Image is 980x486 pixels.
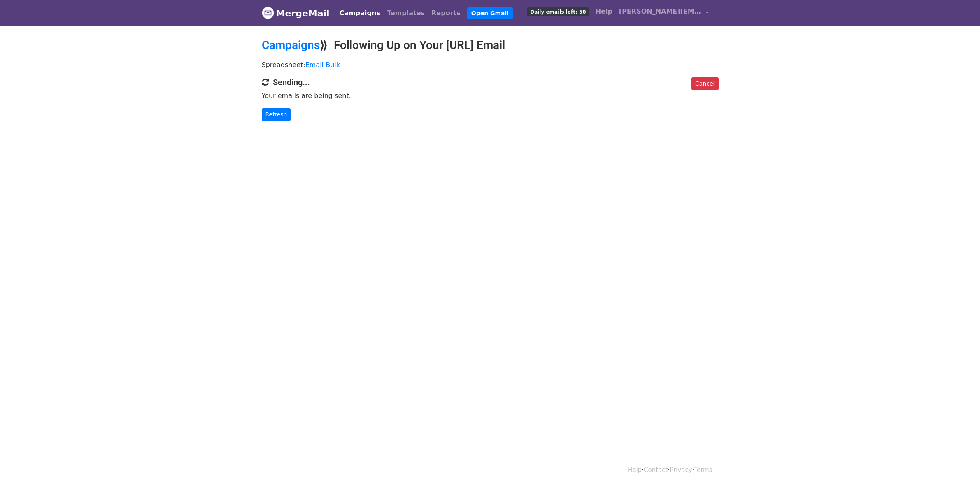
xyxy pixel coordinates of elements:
a: Refresh [262,108,291,121]
iframe: Chat Widget [939,446,980,486]
a: Campaigns [262,38,320,52]
a: Open Gmail [467,7,513,19]
p: Spreadsheet: [262,60,719,69]
a: Help [592,3,616,20]
a: Reports [428,5,464,21]
a: Templates [384,5,428,21]
h4: Sending... [262,77,719,87]
a: Terms [694,466,712,474]
a: Email Bulk [305,61,340,69]
p: Your emails are being sent. [262,91,719,100]
a: Campaigns [336,5,384,21]
h2: ⟫ Following Up on Your [URL] Email [262,38,719,52]
span: Daily emails left: 50 [527,7,589,16]
a: Help [628,466,642,474]
a: Daily emails left: 50 [524,3,592,20]
a: MergeMail [262,5,330,22]
a: [PERSON_NAME][EMAIL_ADDRESS][PERSON_NAME] [616,3,712,23]
img: MergeMail logo [262,7,274,19]
a: Cancel [691,77,718,90]
a: Privacy [670,466,692,474]
a: Contact [644,466,668,474]
span: [PERSON_NAME][EMAIL_ADDRESS][PERSON_NAME] [619,7,701,16]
